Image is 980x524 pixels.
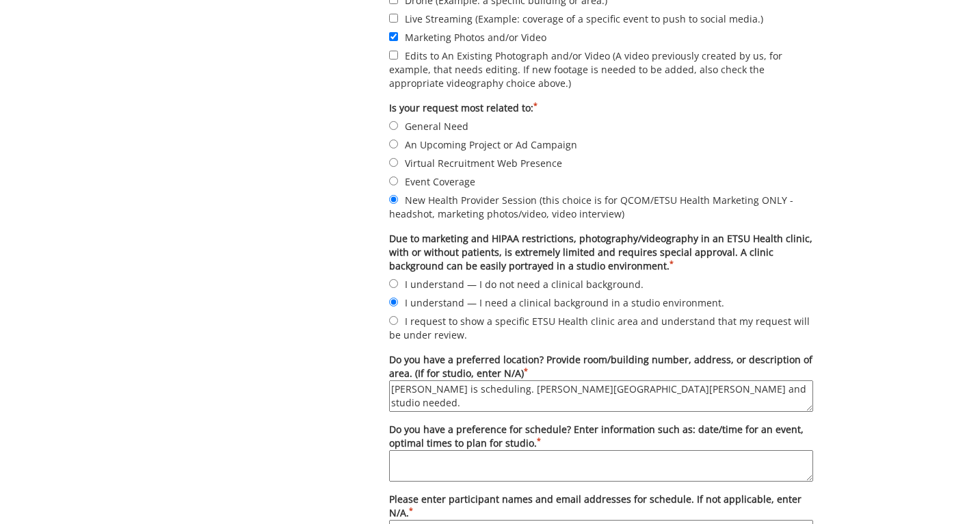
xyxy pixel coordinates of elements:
input: An Upcoming Project or Ad Campaign [389,140,398,148]
label: Do you have a preferred location? Provide room/building number, address, or description of area. ... [389,353,813,412]
input: Event Coverage [389,176,398,185]
label: Live Streaming (Example: coverage of a specific event to push to social media.) [389,11,813,26]
textarea: Do you have a preferred location? Provide room/building number, address, or description of area. ... [389,380,813,412]
label: Due to marketing and HIPAA restrictions, photography/videography in an ETSU Health clinic, with o... [389,232,813,273]
label: Do you have a preference for schedule? Enter information such as: date/time for an event, optimal... [389,423,813,482]
label: I understand — I do not need a clinical background. [389,276,813,291]
textarea: Do you have a preference for schedule? Enter information such as: date/time for an event, optimal... [389,450,813,482]
label: I understand — I need a clinical background in a studio environment. [389,295,813,310]
input: Edits to An Existing Photograph and/or Video (A video previously created by us, for example, that... [389,51,398,60]
label: Virtual Recruitment Web Presence [389,155,813,170]
input: I request to show a specific ETSU Health clinic area and understand that my request will be under... [389,316,398,325]
label: Event Coverage [389,174,813,189]
input: General Need [389,121,398,130]
label: I request to show a specific ETSU Health clinic area and understand that my request will be under... [389,313,813,342]
label: Is your request most related to: [389,101,813,115]
input: I understand — I do not need a clinical background. [389,279,398,288]
input: Marketing Photos and/or Video [389,32,398,41]
input: New Health Provider Session (this choice is for QCOM/ETSU Health Marketing ONLY - headshot, marke... [389,195,398,204]
input: I understand — I need a clinical background in a studio environment. [389,298,398,306]
input: Live Streaming (Example: coverage of a specific event to push to social media.) [389,14,398,23]
label: General Need [389,118,813,133]
label: New Health Provider Session (this choice is for QCOM/ETSU Health Marketing ONLY - headshot, marke... [389,192,813,221]
label: Marketing Photos and/or Video [389,29,813,44]
label: Edits to An Existing Photograph and/or Video (A video previously created by us, for example, that... [389,48,813,90]
input: Virtual Recruitment Web Presence [389,158,398,167]
label: An Upcoming Project or Ad Campaign [389,137,813,152]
